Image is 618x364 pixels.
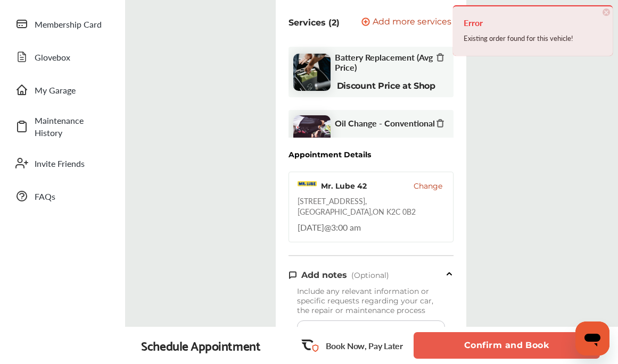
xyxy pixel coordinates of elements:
div: Appointment Details [289,150,371,159]
a: Invite Friends [10,149,114,177]
a: FAQs [10,182,114,210]
img: logo-mr-lube.png [298,181,317,191]
button: Confirm and Book [414,332,600,359]
span: FAQs [35,190,109,202]
span: Maintenance History [35,114,109,139]
button: Change [414,181,442,191]
img: note-icon.db9493fa.svg [289,270,297,280]
span: Invite Friends [35,157,109,170]
span: Add notes [301,270,347,280]
h4: Error [464,14,602,31]
b: Discount Price at Shop [337,81,435,91]
img: battery-replacement-thumb.jpg [293,54,331,91]
span: @ [324,221,331,233]
span: My Garage [35,84,109,96]
a: Membership Card [10,10,114,38]
div: Mr. Lube 42 [321,181,367,191]
div: Existing order found for this vehicle! [464,31,602,45]
a: Add more services [361,18,454,28]
a: Glovebox [10,43,114,71]
div: Schedule Appointment [141,338,260,353]
span: Include any relevant information or specific requests regarding your car, the repair or maintenan... [297,286,433,315]
p: Book Now, Pay Later [326,340,403,352]
span: Oil Change - Conventional [335,118,435,128]
span: Membership Card [35,18,109,30]
p: Services (2) [289,18,340,28]
span: × [603,9,610,16]
iframe: Button to launch messaging window [575,321,609,355]
img: oil-change-thumb.jpg [293,115,331,153]
span: (Optional) [351,270,389,280]
a: Maintenance History [10,109,114,144]
span: Battery Replacement (Avg Price) [335,52,436,72]
span: 3:00 am [331,221,361,233]
span: Glovebox [35,51,109,63]
span: [DATE] [298,221,324,233]
div: [STREET_ADDRESS] , [GEOGRAPHIC_DATA] , ON K2C 0B2 [298,196,445,217]
a: My Garage [10,76,114,104]
span: Add more services [373,18,451,28]
button: Add more services [361,18,451,28]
